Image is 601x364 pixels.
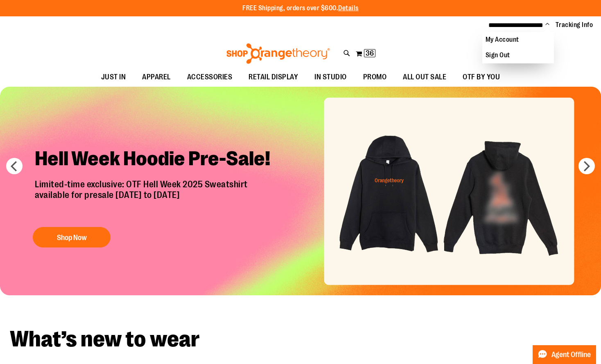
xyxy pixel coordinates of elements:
[482,32,554,47] a: My Account
[29,179,285,219] p: Limited-time exclusive: OTF Hell Week 2025 Sweatshirt available for presale [DATE] to [DATE]
[142,68,171,86] span: APPAREL
[187,68,233,86] span: ACCESSORIES
[33,227,111,248] button: Shop Now
[338,4,359,12] a: Details
[101,68,126,86] span: JUST IN
[463,68,500,86] span: OTF BY YOU
[314,68,347,86] span: IN STUDIO
[545,21,549,29] button: Account menu
[578,158,595,174] button: next
[556,20,593,29] a: Tracking Info
[10,328,591,351] h2: What’s new to wear
[29,140,285,252] a: Hell Week Hoodie Pre-Sale! Limited-time exclusive: OTF Hell Week 2025 Sweatshirtavailable for pre...
[225,43,331,64] img: Shop Orangetheory
[482,47,554,63] a: Sign Out
[533,345,596,364] button: Agent Offline
[363,68,387,86] span: PROMO
[249,68,298,86] span: RETAIL DISPLAY
[242,4,359,13] p: FREE Shipping, orders over $600.
[403,68,446,86] span: ALL OUT SALE
[29,140,285,179] h2: Hell Week Hoodie Pre-Sale!
[6,158,23,174] button: prev
[366,49,374,57] span: 36
[551,351,591,359] span: Agent Offline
